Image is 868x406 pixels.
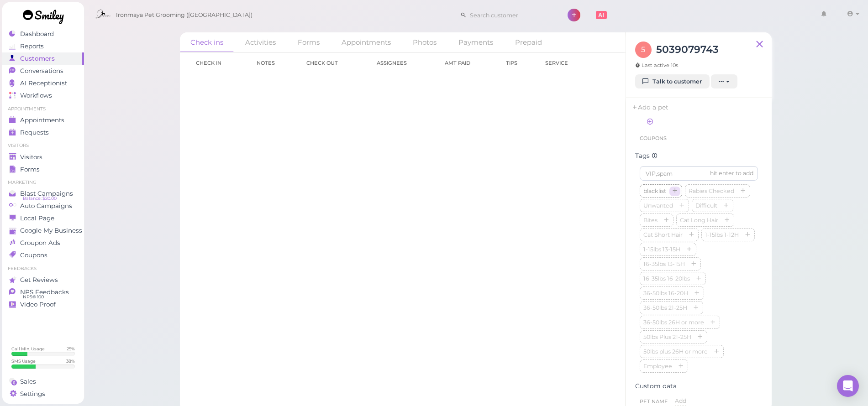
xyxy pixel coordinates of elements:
[20,153,42,161] span: Visitors
[66,358,75,364] div: 38 %
[642,333,693,340] span: 50lbs Plus 21-25H
[687,187,736,194] span: Rabies Checked
[20,276,58,284] span: Get Reviews
[20,390,45,398] span: Settings
[402,32,447,52] a: Photos
[678,217,720,224] span: Cat Long Hair
[2,106,84,112] li: Appointments
[710,169,753,177] div: hit enter to add
[2,40,84,52] a: Reports
[635,152,763,160] div: Tags
[2,200,84,212] a: Auto Campaigns
[20,92,52,99] span: Workflows
[2,126,84,139] a: Requests
[20,166,40,173] span: Forms
[2,142,84,149] li: Visitors
[20,202,72,210] span: Auto Campaigns
[635,62,678,69] span: Last active 10s
[2,77,84,89] a: AI Receptionist
[20,67,63,75] span: Conversations
[2,286,84,298] a: NPS Feedbacks NPS® 100
[2,179,84,186] li: Marketing
[837,375,859,397] div: Open Intercom Messenger
[538,52,595,73] th: Service
[703,231,741,238] span: 1-15lbs 1-12H
[20,55,55,62] span: Customers
[2,224,84,237] a: Google My Business
[11,346,45,352] div: Call Min. Usage
[2,237,84,249] a: Groupon Ads
[2,114,84,126] a: Appointments
[448,32,504,52] a: Payments
[20,239,60,247] span: Groupon Ads
[20,227,82,234] span: Google My Business
[20,116,64,124] span: Appointments
[642,363,674,370] span: Employee
[642,246,682,253] span: 1-15lbs 13-15H
[2,375,84,388] a: Sales
[2,212,84,224] a: Local Page
[635,382,763,390] div: Custom data
[640,166,758,181] input: VIP,spam
[189,52,250,73] th: Check in
[11,358,36,364] div: SMS Usage
[2,151,84,163] a: Visitors
[640,135,667,141] span: Coupons
[642,202,675,209] span: Unwanted
[635,74,710,89] a: Talk to customer
[116,2,253,28] span: Ironmaya Pet Grooming ([GEOGRAPHIC_DATA])
[642,275,692,282] span: 16-35lbs 16-20lbs
[642,348,710,355] span: 50lbs plus 26H or more
[20,79,67,87] span: AI Receptionist
[370,52,438,73] th: Assignees
[300,52,370,73] th: Check out
[635,42,652,58] span: 5
[642,290,690,297] span: 36-50lbs 16-20H
[2,298,84,311] a: Video Proof
[20,42,44,50] span: Reports
[2,274,84,286] a: Get Reviews
[2,28,84,40] a: Dashboard
[675,397,686,404] span: Add
[642,187,668,194] span: blacklist
[642,217,659,224] span: Bites
[23,195,57,202] span: Balance: $20.00
[694,202,719,209] span: Difficult
[2,265,84,272] li: Feedbacks
[656,42,719,57] h3: 5039079743
[67,346,75,352] div: 25 %
[287,32,330,52] a: Forms
[235,32,286,52] a: Activities
[2,65,84,77] a: Conversations
[20,251,47,259] span: Coupons
[2,163,84,176] a: Forms
[331,32,401,52] a: Appointments
[20,378,36,385] span: Sales
[20,214,54,222] span: Local Page
[467,8,555,22] input: Search customer
[20,288,69,296] span: NPS Feedbacks
[642,231,684,238] span: Cat Short Hair
[642,319,706,326] span: 36-50lbs 26H or more
[180,32,234,52] a: Check ins
[20,30,54,38] span: Dashboard
[642,260,687,267] span: 16-35lbs 13-15H
[250,52,300,73] th: Notes
[2,388,84,400] a: Settings
[2,89,84,102] a: Workflows
[23,293,44,301] span: NPS® 100
[2,249,84,261] a: Coupons
[2,187,84,200] a: Blast Campaigns Balance: $20.00
[20,301,56,308] span: Video Proof
[20,129,49,136] span: Requests
[2,52,84,65] a: Customers
[642,304,689,311] span: 36-50lbs 21-25H
[626,98,674,117] a: Add a pet
[438,52,499,73] th: Amt Paid
[505,32,552,52] a: Prepaid
[20,190,73,198] span: Blast Campaigns
[499,52,538,73] th: Tips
